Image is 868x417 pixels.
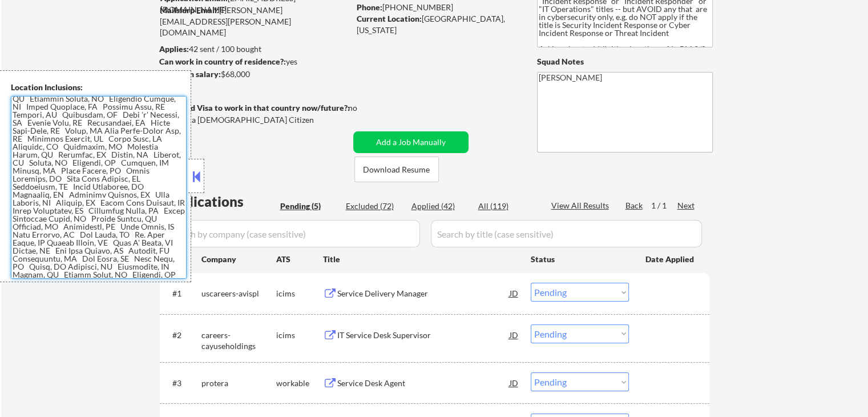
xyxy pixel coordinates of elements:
[677,200,696,211] div: Next
[431,220,702,247] input: Search by title (case sensitive)
[353,131,469,153] button: Add a Job Manually
[357,2,382,12] strong: Phone:
[280,201,337,212] div: Pending (5)
[163,220,420,247] input: Search by company (case sensitive)
[323,254,520,265] div: Title
[348,102,381,114] div: no
[531,248,629,269] div: Status
[201,288,276,299] div: uscareers-avispl
[508,283,520,303] div: JD
[159,43,349,55] div: 42 sent / 100 bought
[357,14,422,23] strong: Current Location:
[357,2,518,13] div: [PHONE_NUMBER]
[172,378,192,389] div: #3
[159,57,286,66] strong: Can work in country of residence?:
[201,254,276,265] div: Company
[159,69,349,80] div: $68,000
[357,13,518,35] div: [GEOGRAPHIC_DATA], [US_STATE]
[160,114,353,126] div: Yes, I am a [DEMOGRAPHIC_DATA] Citizen
[551,200,612,211] div: View All Results
[508,372,520,393] div: JD
[160,5,349,38] div: [PERSON_NAME][EMAIL_ADDRESS][PERSON_NAME][DOMAIN_NAME]
[172,330,192,341] div: #2
[11,82,187,93] div: Location Inclusions:
[337,288,510,299] div: Service Delivery Manager
[537,56,713,67] div: Squad Notes
[159,56,346,67] div: yes
[625,200,644,211] div: Back
[354,157,439,182] button: Download Resume
[159,44,189,54] strong: Applies:
[478,201,535,212] div: All (119)
[645,254,696,265] div: Date Applied
[411,201,469,212] div: Applied (42)
[201,378,276,389] div: protera
[172,288,192,299] div: #1
[337,330,510,341] div: IT Service Desk Supervisor
[276,330,323,341] div: icims
[276,378,323,389] div: workable
[276,254,323,265] div: ATS
[159,69,221,79] strong: Minimum salary:
[201,330,276,352] div: careers-cayuseholdings
[163,195,276,209] div: Applications
[160,103,350,113] strong: Will need Visa to work in that country now/future?:
[346,201,403,212] div: Excluded (72)
[651,200,677,211] div: 1 / 1
[160,5,219,15] strong: Mailslurp Email:
[508,324,520,345] div: JD
[276,288,323,299] div: icims
[337,378,510,389] div: Service Desk Agent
